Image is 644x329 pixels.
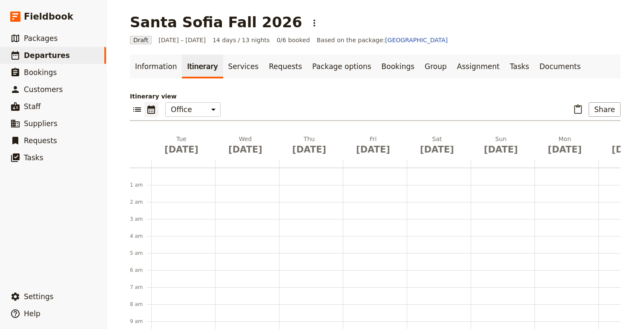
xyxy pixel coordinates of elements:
a: [GEOGRAPHIC_DATA] [385,37,448,43]
span: Packages [24,34,57,43]
button: Tue [DATE] [151,135,215,159]
a: Requests [264,55,307,78]
button: Sat [DATE] [407,135,471,159]
a: Documents [534,55,586,78]
h2: Mon [538,135,592,156]
h2: Tue [155,135,208,156]
span: Fieldbook [24,10,73,23]
button: Mon [DATE] [535,135,598,159]
span: Draft [130,36,152,44]
button: Share [589,102,621,117]
a: Services [223,55,264,78]
a: Group [420,55,452,78]
div: 9 am [130,318,151,325]
a: Bookings [377,55,420,78]
a: Assignment [452,55,505,78]
span: [DATE] [282,143,336,156]
div: 7 am [130,284,151,291]
h2: Wed [218,135,272,156]
span: Requests [24,136,57,145]
span: Bookings [24,68,57,77]
span: [DATE] [346,143,400,156]
p: Itinerary view [130,92,621,101]
span: 0/6 booked [276,36,310,44]
span: Help [24,309,40,318]
span: [DATE] [155,143,208,156]
div: 8 am [130,301,151,308]
button: Thu [DATE] [279,135,343,159]
div: 5 am [130,250,151,257]
div: 2 am [130,199,151,205]
button: Paste itinerary item [571,102,585,117]
h2: Sun [474,135,528,156]
h1: Santa Sofia Fall 2026 [130,14,302,31]
span: [DATE] [218,143,272,156]
button: List view [130,102,144,117]
a: Itinerary [182,55,223,78]
span: [DATE] – [DATE] [158,36,206,44]
span: [DATE] [538,143,592,156]
a: Information [130,55,182,78]
span: Tasks [24,153,43,162]
span: 14 days / 13 nights [213,36,270,44]
button: Wed [DATE] [215,135,279,159]
button: Actions [307,16,322,30]
span: Customers [24,85,63,94]
h2: Thu [282,135,336,156]
span: [DATE] [410,143,464,156]
span: [DATE] [474,143,528,156]
div: 4 am [130,233,151,240]
div: 6 am [130,267,151,274]
div: 1 am [130,182,151,188]
span: Settings [24,292,54,301]
span: Suppliers [24,119,57,128]
h2: Fri [346,135,400,156]
button: Calendar view [144,102,158,117]
span: Departures [24,51,70,60]
span: Staff [24,102,41,111]
h2: Sat [410,135,464,156]
a: Tasks [505,55,535,78]
div: 3 am [130,216,151,222]
button: Fri [DATE] [343,135,407,159]
span: Based on the package: [317,36,448,44]
button: Sun [DATE] [471,135,535,159]
a: Package options [307,55,376,78]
